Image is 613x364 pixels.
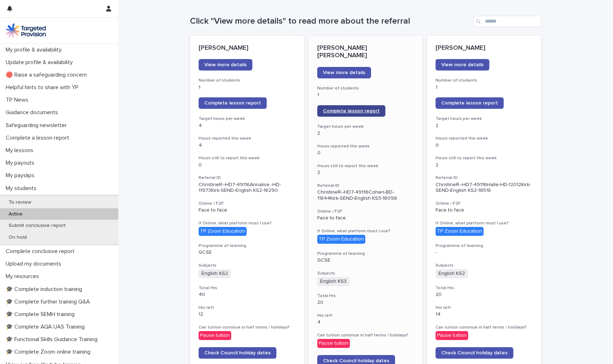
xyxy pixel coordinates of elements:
[199,285,296,291] h3: Total Hrs
[3,135,75,141] p: Complete a lesson report
[317,293,414,299] h3: Total Hrs
[199,142,296,149] p: 4
[199,123,296,129] p: 4
[317,333,414,338] h3: Can tuition continue in half terms / holidays?
[199,305,296,311] h3: Hrs left
[436,207,533,213] p: Face to face
[190,16,470,26] h1: Click "View more details" to read more about the referral
[317,209,414,214] h3: Online / F2F
[317,189,414,202] p: ChristineR--HD7-49116Cohen-BD-11844Kirk-SEND-English KS3-16096
[199,175,296,181] h3: Referral ID
[441,101,498,106] span: Complete lesson report
[323,358,389,363] span: Check Council holiday dates
[436,249,533,256] p: -
[199,201,296,207] h3: Online / F2F
[317,92,414,98] p: 1
[436,263,533,268] h3: Subjects
[317,313,414,319] h3: Hrs left
[3,172,40,179] p: My payslips
[199,136,296,141] h3: Hours reported this week
[199,44,296,52] p: [PERSON_NAME]
[436,269,468,278] span: English KS2
[3,72,92,78] p: 🔴 Raise a safeguarding concern
[3,185,42,192] p: My students
[473,16,541,27] input: Search
[317,257,414,263] p: GCSE
[317,144,414,149] h3: Hours reported this week
[204,101,261,106] span: Complete lesson report
[3,211,28,217] p: Active
[3,261,67,267] p: Upload my documents
[317,183,414,189] h3: Referral ID
[317,235,365,244] div: TP Zoom Education
[317,271,414,276] h3: Subjects
[199,155,296,161] h3: Hours still to report this week
[317,44,414,60] p: [PERSON_NAME] [PERSON_NAME]
[436,243,533,249] h3: Programme of learning
[199,97,267,109] a: Complete lesson report
[317,228,414,234] h3: If Online, what platform must I use?
[436,201,533,207] h3: Online / F2F
[199,162,296,168] p: 0
[199,331,231,340] div: Pause tuition
[323,108,380,113] span: Complete lesson report
[436,305,533,311] h3: Hrs left
[199,78,296,83] h3: Number of students
[3,299,96,305] p: 🎓 Complete further training Q&A
[436,311,533,317] p: 14
[317,150,414,156] p: 0
[3,59,79,66] p: Update profile & availability
[317,339,350,348] div: Pause tuition
[436,331,468,340] div: Pause tuition
[3,234,33,241] p: On hold
[317,130,414,136] p: 2
[436,175,533,181] h3: Referral ID
[199,311,296,317] p: 12
[323,70,365,75] span: View more details
[436,182,533,194] p: ChristineR--HD7-49116Halle-HD-12012Kirk-SEND-English KS2-16518
[199,249,296,256] p: GCSE
[317,170,414,176] p: 2
[441,62,484,67] span: View more details
[436,78,533,83] h3: Number of students
[199,182,296,194] p: ChristineR--HD7-49116Annalise -HD-11973Kirk-SEND-English KS2-16290
[199,116,296,122] h3: Target hours per week
[3,199,37,205] p: To review
[199,269,231,278] span: English KS2
[436,44,533,52] p: [PERSON_NAME]
[317,251,414,257] h3: Programme of learning
[436,285,533,291] h3: Total Hrs
[436,136,533,141] h3: Hours reported this week
[199,84,296,91] p: 1
[6,23,46,38] img: M5nRWzHhSzIhMunXDL62
[199,347,276,359] a: Check Council holiday dates
[3,286,88,293] p: 🎓 Complete induction training
[436,155,533,161] h3: Hours still to report this week
[3,122,72,129] p: Safeguarding newsletter
[204,62,247,67] span: View more details
[317,86,414,91] h3: Number of students
[3,147,39,154] p: My lessons
[3,109,64,116] p: Guidance documents
[3,84,84,91] p: Helpful hints to share with YP
[317,163,414,169] h3: Hours still to report this week
[199,227,247,236] div: TP Zoom Education
[3,349,96,355] p: 🎓 Complete Zoom online training
[3,336,103,343] p: 🎓 Functional Skills Guidance Training
[436,84,533,91] p: 1
[317,67,371,78] a: View more details
[317,319,414,325] p: 4
[436,347,513,359] a: Check Council holiday dates
[436,123,533,129] p: 2
[317,300,414,306] p: 20
[199,59,252,71] a: View more details
[199,263,296,268] h3: Subjects
[3,97,34,103] p: TP News
[436,142,533,149] p: 0
[436,116,533,122] h3: Target hours per week
[436,325,533,330] h3: Can tuition continue in half terms / holidays?
[199,292,296,298] p: 40
[317,277,350,286] span: English KS3
[436,292,533,298] p: 20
